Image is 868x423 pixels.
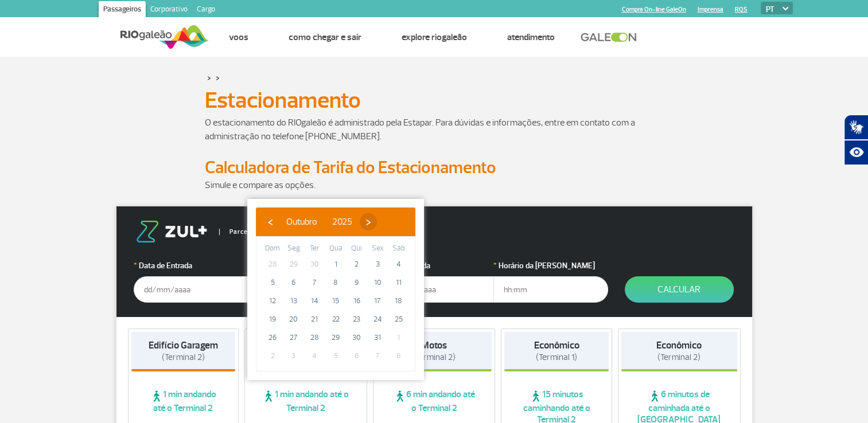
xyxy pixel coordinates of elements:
span: 20 [285,310,303,328]
span: 6 [348,347,366,365]
span: 10 [368,273,387,292]
label: Data da Saída [379,260,494,272]
span: 2 [263,347,282,365]
div: Plugin de acessibilidade da Hand Talk. [844,115,868,165]
p: O estacionamento do RIOgaleão é administrado pela Estapar. Para dúvidas e informações, entre em c... [205,116,664,143]
a: Como chegar e sair [289,32,361,43]
span: 4 [390,255,408,273]
bs-datepicker-container: calendar [247,199,424,380]
a: Atendimento [507,32,555,43]
button: Outubro [279,213,325,230]
span: 26 [263,328,282,347]
button: Abrir recursos assistivos. [844,140,868,165]
strong: Motos [421,339,447,351]
span: 21 [305,310,324,328]
input: dd/mm/aaaa [379,276,494,303]
th: weekday [262,242,283,255]
a: Explore RIOgaleão [402,32,467,43]
p: Simule e compare as opções. [205,178,664,192]
span: (Terminal 1) [536,352,577,363]
button: 2025 [325,213,360,230]
th: weekday [304,242,325,255]
button: › [360,213,377,230]
span: 7 [305,273,324,292]
span: 5 [326,347,345,365]
span: 6 min andando até o Terminal 2 [376,389,492,414]
span: (Terminal 2) [657,352,700,363]
span: 1 min andando até o Terminal 2 [131,389,236,414]
span: 30 [348,328,366,347]
span: 13 [285,292,303,310]
th: weekday [367,242,388,255]
a: Passageiros [99,1,146,19]
span: 17 [368,292,387,310]
span: 8 [390,347,408,365]
button: Calcular [625,276,734,303]
bs-datepicker-navigation-view: ​ ​ ​ [262,214,377,226]
span: 1 [390,328,408,347]
a: Voos [229,32,248,43]
span: 29 [326,328,345,347]
span: 15 [326,292,345,310]
span: 3 [285,347,303,365]
th: weekday [388,242,409,255]
th: weekday [325,242,347,255]
a: > [207,71,211,84]
strong: Econômico [534,339,579,351]
span: 2025 [332,216,352,228]
a: Corporativo [146,1,192,19]
span: 11 [390,273,408,292]
span: 23 [348,310,366,328]
span: 16 [348,292,366,310]
a: Cargo [192,1,220,19]
span: 29 [285,255,303,273]
span: 14 [305,292,324,310]
span: 12 [263,292,282,310]
span: 9 [348,273,366,292]
span: 4 [305,347,324,365]
th: weekday [346,242,367,255]
label: Data de Entrada [134,260,248,272]
input: hh:mm [493,276,608,303]
a: RQS [735,6,748,13]
h1: Estacionamento [205,91,664,110]
span: (Terminal 2) [412,352,456,363]
span: 19 [263,310,282,328]
span: 31 [368,328,387,347]
button: Abrir tradutor de língua de sinais. [844,115,868,140]
span: 24 [368,310,387,328]
span: 6 [285,273,303,292]
span: 30 [305,255,324,273]
span: Outubro [286,216,317,228]
img: logo-zul.png [134,221,209,242]
span: 1 min andando até o Terminal 2 [248,389,364,414]
span: 27 [285,328,303,347]
a: Imprensa [698,6,723,13]
button: ‹ [262,213,279,230]
span: 8 [326,273,345,292]
th: weekday [283,242,305,255]
h2: Calculadora de Tarifa do Estacionamento [205,157,664,178]
span: Parceiro Oficial [219,229,278,235]
input: dd/mm/aaaa [134,276,248,303]
span: 28 [263,255,282,273]
span: 7 [368,347,387,365]
span: 2 [348,255,366,273]
a: > [216,71,220,84]
strong: Econômico [656,339,702,351]
span: 18 [390,292,408,310]
span: 28 [305,328,324,347]
a: Compra On-line GaleOn [622,6,686,13]
span: 1 [326,255,345,273]
strong: Edifício Garagem [149,339,218,351]
span: 25 [390,310,408,328]
span: 3 [368,255,387,273]
span: 22 [326,310,345,328]
span: (Terminal 2) [162,352,205,363]
span: 5 [263,273,282,292]
label: Horário da [PERSON_NAME] [493,260,608,272]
